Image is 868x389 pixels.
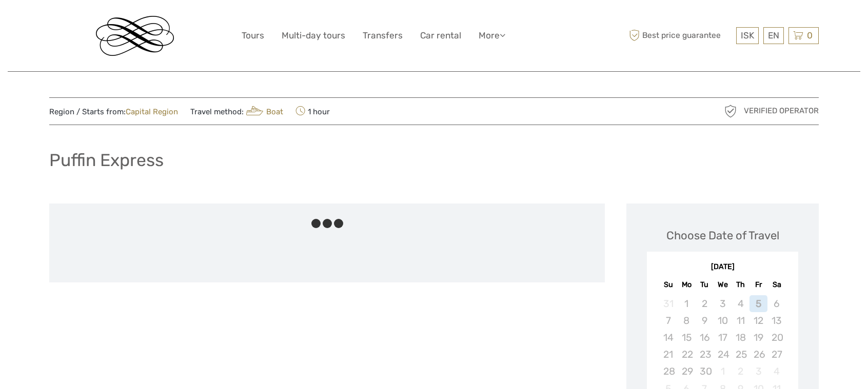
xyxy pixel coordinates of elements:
div: Tu [696,278,714,292]
div: Not available Thursday, September 11th, 2025 [732,312,749,329]
div: Not available Saturday, September 27th, 2025 [767,346,785,363]
div: Not available Tuesday, September 2nd, 2025 [696,295,714,312]
div: Not available Sunday, August 31st, 2025 [659,295,677,312]
div: Not available Wednesday, October 1st, 2025 [714,363,732,380]
span: ISK [741,30,754,40]
div: Not available Thursday, September 4th, 2025 [732,295,749,312]
div: Not available Friday, September 5th, 2025 [749,295,767,312]
a: Capital Region [126,107,178,116]
div: Fr [749,278,767,292]
a: More [479,28,505,43]
div: Not available Friday, October 3rd, 2025 [749,363,767,380]
div: Not available Friday, September 12th, 2025 [749,312,767,329]
div: Not available Sunday, September 14th, 2025 [659,329,677,346]
div: We [714,278,732,292]
div: Not available Tuesday, September 16th, 2025 [696,329,714,346]
div: Not available Saturday, September 6th, 2025 [767,295,785,312]
div: Not available Wednesday, September 3rd, 2025 [714,295,732,312]
div: Not available Friday, September 19th, 2025 [749,329,767,346]
span: Travel method: [190,104,283,118]
img: verified_operator_grey_128.png [722,103,739,119]
div: Sa [767,278,785,292]
span: Region / Starts from: [49,107,178,117]
div: Not available Wednesday, September 10th, 2025 [714,312,732,329]
div: [DATE] [647,262,798,273]
div: Not available Tuesday, September 23rd, 2025 [696,346,714,363]
div: Not available Sunday, September 21st, 2025 [659,346,677,363]
div: Mo [678,278,696,292]
div: Th [732,278,749,292]
div: Not available Monday, September 22nd, 2025 [678,346,696,363]
div: Not available Tuesday, September 30th, 2025 [696,363,714,380]
div: Not available Saturday, October 4th, 2025 [767,363,785,380]
div: Su [659,278,677,292]
span: 1 hour [295,104,330,118]
a: Transfers [363,28,403,43]
div: EN [763,27,784,44]
a: Car rental [420,28,461,43]
a: Multi-day tours [282,28,345,43]
div: Not available Thursday, September 18th, 2025 [732,329,749,346]
span: Best price guarantee [626,27,734,44]
h1: Puffin Express [49,150,164,171]
div: Not available Saturday, September 20th, 2025 [767,329,785,346]
div: Not available Sunday, September 7th, 2025 [659,312,677,329]
div: Not available Sunday, September 28th, 2025 [659,363,677,380]
div: Not available Wednesday, September 17th, 2025 [714,329,732,346]
div: Not available Wednesday, September 24th, 2025 [714,346,732,363]
div: Not available Saturday, September 13th, 2025 [767,312,785,329]
span: 0 [805,30,814,40]
a: Boat [244,107,283,116]
div: Not available Monday, September 29th, 2025 [678,363,696,380]
div: Not available Monday, September 1st, 2025 [678,295,696,312]
img: Reykjavik Residence [96,16,174,56]
div: Not available Monday, September 8th, 2025 [678,312,696,329]
a: Tours [242,28,264,43]
div: Choose Date of Travel [666,228,779,243]
div: Not available Friday, September 26th, 2025 [749,346,767,363]
div: Not available Tuesday, September 9th, 2025 [696,312,714,329]
span: Verified Operator [744,106,819,116]
div: Not available Thursday, October 2nd, 2025 [732,363,749,380]
div: Not available Monday, September 15th, 2025 [678,329,696,346]
div: Not available Thursday, September 25th, 2025 [732,346,749,363]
